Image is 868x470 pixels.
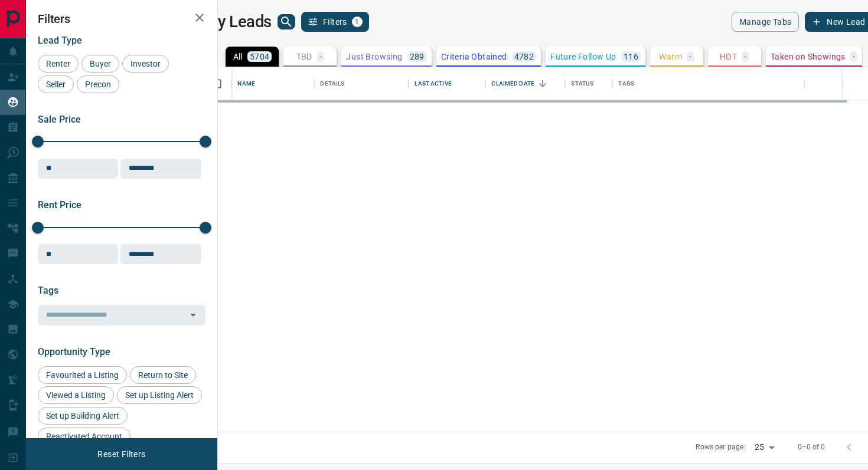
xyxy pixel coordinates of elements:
div: Name [237,67,255,100]
h2: Filters [38,12,205,26]
button: Sort [534,75,551,92]
span: Reactivated Account [42,432,126,441]
div: Tags [618,67,634,100]
p: Warm [659,52,682,61]
span: Sale Price [38,114,81,125]
p: Taken on Showings [771,52,846,61]
div: 25 [750,439,778,456]
button: Reset Filters [90,444,153,464]
div: Last Active [409,67,485,100]
p: All [233,52,243,61]
div: Name [231,67,314,100]
div: Tags [612,67,804,100]
span: Viewed a Listing [42,390,110,400]
span: Lead Type [38,35,82,46]
div: Set up Building Alert [38,407,128,425]
button: search button [278,14,295,29]
span: Precon [81,80,115,89]
p: 5704 [250,52,270,61]
p: 289 [410,52,425,61]
div: Precon [77,75,119,93]
p: Rows per page: [696,442,745,452]
div: Seller [38,75,74,93]
div: Claimed Date [485,67,565,100]
span: Opportunity Type [38,346,110,357]
p: 0–0 of 0 [798,442,825,452]
p: - [319,52,322,61]
div: Return to Site [130,366,196,384]
div: Reactivated Account [38,428,130,445]
span: Renter [42,59,74,68]
p: - [689,52,691,61]
p: 116 [624,52,638,61]
div: Renter [38,55,79,73]
span: Return to Site [134,370,192,380]
p: 4782 [514,52,534,61]
div: Set up Listing Alert [117,386,202,404]
div: Details [320,67,344,100]
p: - [744,52,746,61]
span: Set up Listing Alert [121,390,198,400]
p: TBD [296,52,312,61]
div: Favourited a Listing [38,366,127,384]
div: Claimed Date [491,67,534,100]
p: Criteria Obtained [441,52,507,61]
div: Details [314,67,409,100]
p: HOT [720,52,737,61]
h1: My Leads [204,12,272,31]
p: Just Browsing [346,52,402,61]
div: Viewed a Listing [38,386,114,404]
span: Favourited a Listing [42,370,123,380]
div: Investor [122,55,169,73]
div: Status [571,67,593,100]
div: Status [565,67,612,100]
span: Investor [126,59,165,68]
span: Rent Price [38,199,81,211]
span: 1 [353,18,361,26]
span: Tags [38,285,58,296]
span: Set up Building Alert [42,411,123,420]
div: Last Active [415,67,451,100]
button: Filters1 [301,12,369,32]
button: Manage Tabs [732,12,799,32]
span: Buyer [86,59,115,68]
p: - [853,52,855,61]
p: Future Follow Up [550,52,616,61]
span: Seller [42,80,70,89]
button: Open [185,307,201,323]
div: Buyer [81,55,119,73]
